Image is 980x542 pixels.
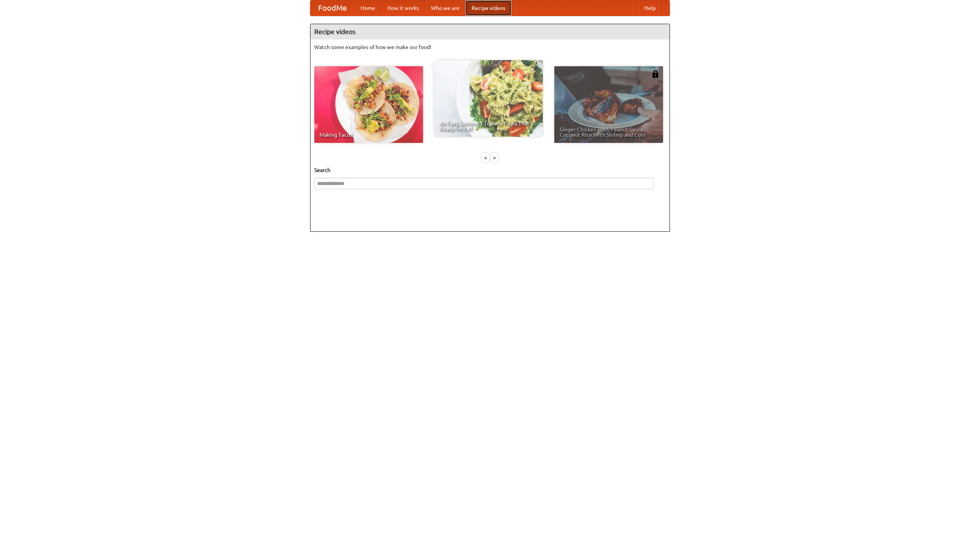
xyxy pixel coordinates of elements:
img: 483408.png [652,70,659,78]
a: Help [638,0,662,16]
a: FoodMe [310,0,354,16]
h5: Search [314,166,666,174]
div: « [482,153,489,162]
a: Home [354,0,381,16]
a: An Easy, Summery Tomato Pasta That's Ready for Fall [434,60,543,137]
a: Who we are [425,0,465,16]
span: Making Tacos [320,132,418,138]
span: An Easy, Summery Tomato Pasta That's Ready for Fall [439,121,537,131]
div: » [491,153,498,162]
a: Making Tacos [314,66,423,143]
p: Watch some examples of how we make our food! [314,43,666,51]
a: Recipe videos [465,0,511,16]
h4: Recipe videos [310,24,670,39]
a: How it works [381,0,425,16]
